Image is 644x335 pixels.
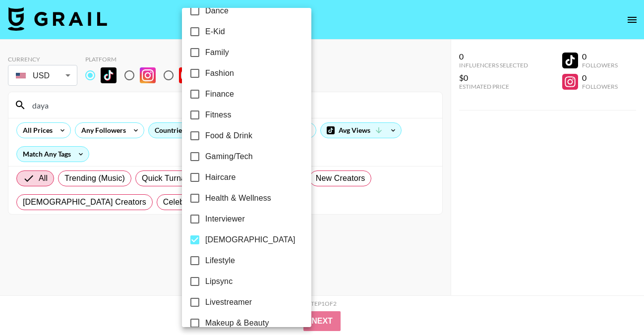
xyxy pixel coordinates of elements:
[594,285,632,323] iframe: Drift Widget Chat Controller
[205,67,234,79] span: Fashion
[205,213,245,225] span: Interviewer
[205,130,252,142] span: Food & Drink
[205,47,229,58] span: Family
[205,296,252,308] span: Livestreamer
[205,317,269,329] span: Makeup & Beauty
[205,109,232,121] span: Fitness
[205,151,253,163] span: Gaming/Tech
[205,276,233,287] span: Lipsync
[205,192,271,204] span: Health & Wellness
[205,234,295,246] span: [DEMOGRAPHIC_DATA]
[205,5,229,17] span: Dance
[205,26,225,38] span: E-Kid
[205,88,234,100] span: Finance
[205,171,236,183] span: Haircare
[205,255,235,267] span: Lifestyle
